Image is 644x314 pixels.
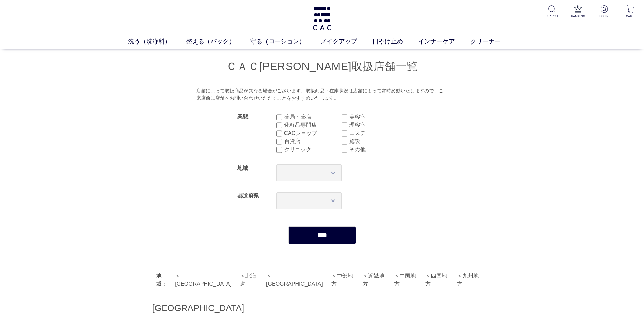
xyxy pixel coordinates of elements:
[349,145,407,154] label: その他
[570,14,586,19] p: RANKING
[596,14,612,19] p: LOGIN
[186,37,250,46] a: 整える（パック）
[284,137,342,145] label: 百貨店
[312,7,332,30] img: logo
[331,273,353,287] a: 中部地方
[196,87,448,102] div: 店舗によって取扱商品が異なる場合がございます。取扱商品・在庫状況は店舗によって常時変動いたしますので、ご来店前に店舗へお問い合わせいただくことをおすすめいたします。
[240,273,256,287] a: 北海道
[320,37,372,46] a: メイクアップ
[284,113,342,121] label: 薬局・薬店
[152,302,492,314] h2: [GEOGRAPHIC_DATA]
[418,37,470,46] a: インナーケア
[570,5,586,19] a: RANKING
[596,5,612,19] a: LOGIN
[250,37,320,46] a: 守る（ローション）
[266,273,323,287] a: [GEOGRAPHIC_DATA]
[284,121,342,129] label: 化粧品専門店
[470,37,516,46] a: クリーナー
[156,272,172,288] div: 地域：
[363,273,384,287] a: 近畿地方
[237,165,248,171] label: 地域
[284,145,342,154] label: クリニック
[237,193,259,199] label: 都道府県
[152,59,492,74] h1: ＣＡＣ[PERSON_NAME]取扱店舗一覧
[394,273,416,287] a: 中国地方
[349,113,407,121] label: 美容室
[175,273,232,287] a: [GEOGRAPHIC_DATA]
[349,137,407,145] label: 施設
[544,14,560,19] p: SEARCH
[622,5,639,19] a: CART
[622,14,639,19] p: CART
[425,273,447,287] a: 四国地方
[349,129,407,137] label: エステ
[237,114,248,119] label: 業態
[457,273,479,287] a: 九州地方
[128,37,186,46] a: 洗う（洗浄料）
[284,129,342,137] label: CACショップ
[349,121,407,129] label: 理容室
[544,5,560,19] a: SEARCH
[372,37,418,46] a: 日やけ止め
